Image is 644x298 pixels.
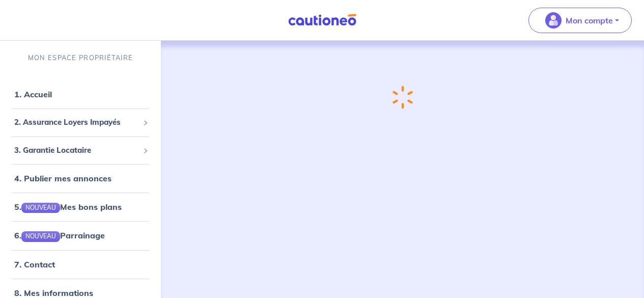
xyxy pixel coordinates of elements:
[28,53,133,63] p: MON ESPACE PROPRIÉTAIRE
[393,86,413,109] img: loading-spinner
[545,12,562,29] img: illu_account_valid_menu.svg
[14,288,93,298] a: 8. Mes informations
[284,14,360,26] img: Cautioneo
[14,89,52,99] a: 1. Accueil
[4,141,157,160] div: 3. Garantie Locataire
[4,168,157,188] div: 4. Publier mes annonces
[566,14,613,26] p: Mon compte
[4,254,157,275] div: 7. Contact
[4,84,157,104] div: 1. Accueil
[14,202,122,212] a: 5.NOUVEAUMes bons plans
[528,8,632,33] button: illu_account_valid_menu.svgMon compte
[14,145,139,156] span: 3. Garantie Locataire
[14,259,55,269] a: 7. Contact
[4,225,157,246] div: 6.NOUVEAUParrainage
[4,197,157,217] div: 5.NOUVEAUMes bons plans
[4,113,157,132] div: 2. Assurance Loyers Impayés
[14,230,105,240] a: 6.NOUVEAUParrainage
[14,173,111,183] a: 4. Publier mes annonces
[14,117,139,128] span: 2. Assurance Loyers Impayés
